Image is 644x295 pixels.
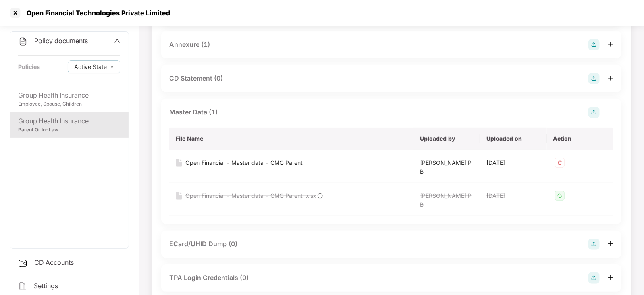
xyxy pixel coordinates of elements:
span: plus [608,42,613,47]
div: Open Financial - Master data - GMC Parent [185,158,303,167]
img: svg+xml;base64,PHN2ZyB4bWxucz0iaHR0cDovL3d3dy53My5vcmcvMjAwMC9zdmciIHdpZHRoPSIyOCIgaGVpZ2h0PSIyOC... [588,239,600,250]
div: Open Financial Technologies Private Limited [22,9,170,17]
div: [PERSON_NAME] P B [420,191,474,209]
img: svg+xml;base64,PHN2ZyB4bWxucz0iaHR0cDovL3d3dy53My5vcmcvMjAwMC9zdmciIHdpZHRoPSIzMiIgaGVpZ2h0PSIzMi... [553,156,566,169]
img: svg+xml;base64,PHN2ZyB3aWR0aD0iMjUiIGhlaWdodD0iMjQiIHZpZXdCb3g9IjAgMCAyNSAyNCIgZmlsbD0ibm9uZSIgeG... [18,258,28,268]
img: svg+xml;base64,PHN2ZyB4bWxucz0iaHR0cDovL3d3dy53My5vcmcvMjAwMC9zdmciIHdpZHRoPSIxNiIgaGVpZ2h0PSIyMC... [176,192,182,200]
div: Policies [18,62,40,71]
div: [DATE] [486,191,540,200]
span: up [114,37,120,44]
div: Annexure (1) [169,39,210,50]
img: svg+xml;base64,PHN2ZyB4bWxucz0iaHR0cDovL3d3dy53My5vcmcvMjAwMC9zdmciIHdpZHRoPSIyOCIgaGVpZ2h0PSIyOC... [588,107,600,118]
img: svg+xml;base64,PHN2ZyB4bWxucz0iaHR0cDovL3d3dy53My5vcmcvMjAwMC9zdmciIHdpZHRoPSIxOCIgaGVpZ2h0PSIxOC... [316,192,324,199]
div: TPA Login Credentials (0) [169,273,249,283]
span: plus [608,75,613,81]
button: Active Statedown [68,60,120,73]
div: Open Financial - Master data - GMC Parent .xlsx [185,191,316,200]
div: Group Health Insurance [18,90,120,100]
img: svg+xml;base64,PHN2ZyB4bWxucz0iaHR0cDovL3d3dy53My5vcmcvMjAwMC9zdmciIHdpZHRoPSIyOCIgaGVpZ2h0PSIyOC... [588,39,600,50]
img: svg+xml;base64,PHN2ZyB4bWxucz0iaHR0cDovL3d3dy53My5vcmcvMjAwMC9zdmciIHdpZHRoPSIyOCIgaGVpZ2h0PSIyOC... [588,272,600,284]
th: Uploaded by [413,128,480,150]
img: svg+xml;base64,PHN2ZyB4bWxucz0iaHR0cDovL3d3dy53My5vcmcvMjAwMC9zdmciIHdpZHRoPSIxNiIgaGVpZ2h0PSIyMC... [176,159,182,167]
div: ECard/UHID Dump (0) [169,239,237,249]
th: Uploaded on [480,128,546,150]
div: Parent Or In-Law [18,126,120,134]
span: plus [608,241,613,247]
img: svg+xml;base64,PHN2ZyB4bWxucz0iaHR0cDovL3d3dy53My5vcmcvMjAwMC9zdmciIHdpZHRoPSIyNCIgaGVpZ2h0PSIyNC... [18,37,28,46]
span: down [110,65,114,69]
div: Group Health Insurance [18,116,120,126]
th: File Name [169,128,413,150]
span: CD Accounts [34,258,74,266]
div: CD Statement (0) [169,73,223,83]
div: [PERSON_NAME] P B [420,158,474,176]
th: Action [547,128,613,150]
img: svg+xml;base64,PHN2ZyB4bWxucz0iaHR0cDovL3d3dy53My5vcmcvMjAwMC9zdmciIHdpZHRoPSIyNCIgaGVpZ2h0PSIyNC... [18,281,27,291]
span: minus [608,109,613,115]
span: plus [608,275,613,280]
span: Policy documents [34,37,88,45]
div: Employee, Spouse, Children [18,100,120,108]
span: Settings [34,282,58,290]
img: svg+xml;base64,PHN2ZyB4bWxucz0iaHR0cDovL3d3dy53My5vcmcvMjAwMC9zdmciIHdpZHRoPSIzMiIgaGVpZ2h0PSIzMi... [553,189,566,202]
img: svg+xml;base64,PHN2ZyB4bWxucz0iaHR0cDovL3d3dy53My5vcmcvMjAwMC9zdmciIHdpZHRoPSIyOCIgaGVpZ2h0PSIyOC... [588,73,600,84]
span: Active State [74,62,107,71]
div: [DATE] [486,158,540,167]
div: Master Data (1) [169,107,218,117]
